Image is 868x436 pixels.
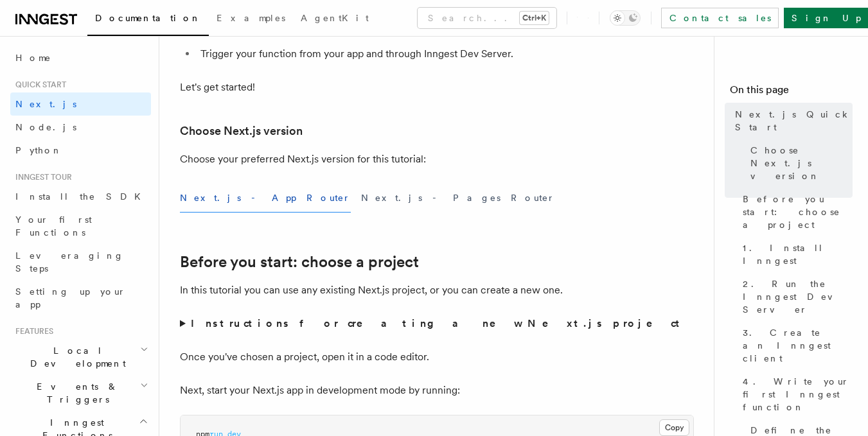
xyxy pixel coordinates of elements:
a: Choose Next.js version [745,139,853,187]
a: Python [10,139,151,162]
a: Before you start: choose a project [180,253,419,271]
span: Your first Functions [15,214,92,238]
span: Setting up your app [15,286,126,310]
span: AgentKit [301,13,369,23]
span: 2. Run the Inngest Dev Server [743,277,853,316]
a: 4. Write your first Inngest function [738,370,853,419]
a: Next.js Quick Start [730,103,853,139]
a: Examples [209,4,293,35]
li: Trigger your function from your app and through Inngest Dev Server. [197,45,694,63]
p: Choose your preferred Next.js version for this tutorial: [180,150,694,168]
span: 4. Write your first Inngest function [743,375,853,414]
span: Local Development [10,344,140,370]
span: Examples [217,13,285,23]
span: 3. Create an Inngest client [743,326,853,365]
button: Toggle dark mode [610,10,641,26]
p: Once you've chosen a project, open it in a code editor. [180,348,694,366]
span: Before you start: choose a project [743,193,853,231]
a: Choose Next.js version [180,122,303,140]
span: Home [15,51,51,64]
span: Next.js Quick Start [735,108,853,134]
a: 3. Create an Inngest client [738,321,853,370]
span: Next.js [15,99,76,109]
p: In this tutorial you can use any existing Next.js project, or you can create a new one. [180,281,694,299]
a: Leveraging Steps [10,244,151,280]
p: Let's get started! [180,78,694,96]
a: Home [10,46,151,69]
a: 2. Run the Inngest Dev Server [738,272,853,321]
button: Copy [659,419,689,436]
a: Node.js [10,116,151,139]
a: Next.js [10,92,151,116]
a: Setting up your app [10,280,151,316]
button: Next.js - Pages Router [361,184,555,213]
a: Contact sales [661,8,779,28]
summary: Instructions for creating a new Next.js project [180,315,694,333]
span: Choose Next.js version [750,144,853,182]
span: Node.js [15,122,76,132]
span: Leveraging Steps [15,250,124,274]
span: Events & Triggers [10,380,140,406]
button: Events & Triggers [10,375,151,411]
kbd: Ctrl+K [520,12,549,24]
a: AgentKit [293,4,376,35]
span: Inngest tour [10,172,72,182]
a: 1. Install Inngest [738,236,853,272]
span: Quick start [10,80,66,90]
span: Python [15,145,62,155]
a: Before you start: choose a project [738,187,853,236]
span: Features [10,326,53,336]
a: Documentation [87,4,209,36]
h4: On this page [730,82,853,103]
button: Next.js - App Router [180,184,351,213]
button: Local Development [10,339,151,375]
a: Your first Functions [10,208,151,244]
span: Documentation [95,13,201,23]
a: Install the SDK [10,185,151,208]
p: Next, start your Next.js app in development mode by running: [180,381,694,399]
span: 1. Install Inngest [743,241,853,267]
strong: Instructions for creating a new Next.js project [191,317,685,329]
span: Install the SDK [15,191,148,202]
button: Search...Ctrl+K [418,8,556,28]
